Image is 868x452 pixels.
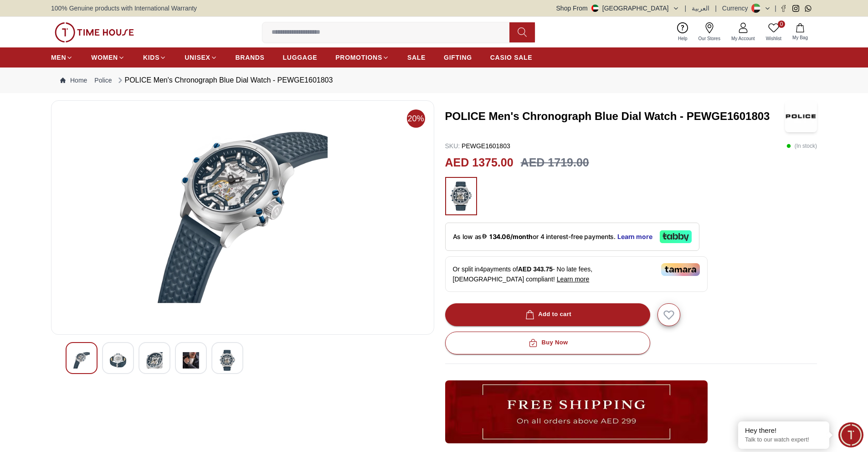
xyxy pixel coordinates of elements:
a: BRANDS [236,49,265,66]
span: SKU : [445,142,460,150]
a: PROMOTIONS [335,49,389,66]
div: Buy Now [527,338,568,348]
span: My Bag [789,34,812,41]
span: CASIO SALE [490,53,533,62]
span: 0 [778,21,785,28]
a: Whatsapp [805,5,812,12]
img: ... [55,22,134,42]
span: SALE [407,53,426,62]
button: Buy Now [445,332,650,354]
img: ... [450,182,473,211]
div: Hey there! [745,426,822,435]
button: Shop From[GEOGRAPHIC_DATA] [556,4,679,13]
span: UNISEX [185,53,210,62]
span: Our Stores [695,35,724,42]
a: Help [673,21,693,44]
a: LUGGAGE [283,49,318,66]
span: 100% Genuine products with International Warranty [51,4,197,13]
a: 0Wishlist [760,21,787,44]
img: POLICE Men's Chronograph Blue Dial Watch - PEWGE1601803 [73,350,90,371]
img: United Arab Emirates [591,5,599,12]
a: CASIO SALE [490,49,533,66]
span: PROMOTIONS [335,53,382,62]
img: Tamara [661,263,700,276]
a: MEN [51,49,73,66]
img: POLICE Men's Chronograph Blue Dial Watch - PEWGE1601803 [183,350,199,371]
span: Help [674,35,691,42]
button: Add to cart [445,303,650,326]
p: ( In stock ) [786,141,817,151]
button: العربية [692,4,709,13]
a: WOMEN [91,49,125,66]
a: UNISEX [185,49,217,66]
div: Chat Widget [838,422,863,447]
img: POLICE Men's Chronograph Blue Dial Watch - PEWGE1601803 [785,100,817,132]
img: POLICE Men's Chronograph Blue Dial Watch - PEWGE1601803 [146,350,163,371]
span: | [685,4,687,13]
a: Instagram [792,5,799,12]
h3: POLICE Men's Chronograph Blue Dial Watch - PEWGE1601803 [445,109,786,124]
h2: AED 1375.00 [445,154,514,171]
span: LUGGAGE [283,53,318,62]
img: POLICE Men's Chronograph Blue Dial Watch - PEWGE1601803 [110,350,126,371]
span: My Account [728,35,759,42]
span: GIFTING [444,53,472,62]
div: Currency [722,4,752,13]
img: ... [445,380,708,443]
span: BRANDS [236,53,265,62]
a: Facebook [780,5,787,12]
span: KIDS [143,53,159,62]
a: Police [94,76,112,85]
span: Learn more [557,275,590,283]
img: POLICE Men's Chronograph Blue Dial Watch - PEWGE1601803 [59,108,426,327]
div: Add to cart [524,309,571,320]
a: Home [60,76,87,85]
h3: AED 1719.00 [521,154,589,171]
p: Talk to our watch expert! [745,436,822,444]
a: SALE [407,49,426,66]
span: Wishlist [762,35,785,42]
span: | [775,4,776,13]
span: 20% [407,109,425,128]
a: GIFTING [444,49,472,66]
div: Or split in 4 payments of - No late fees, [DEMOGRAPHIC_DATA] compliant! [445,256,708,292]
nav: Breadcrumb [51,68,817,93]
p: PEWGE1601803 [445,141,510,151]
span: | [715,4,717,13]
div: POLICE Men's Chronograph Blue Dial Watch - PEWGE1601803 [116,75,333,86]
span: WOMEN [91,53,118,62]
a: KIDS [143,49,166,66]
a: Our Stores [693,21,726,44]
img: POLICE Men's Chronograph Blue Dial Watch - PEWGE1601803 [219,350,236,371]
span: MEN [51,53,66,62]
span: AED 343.75 [518,265,553,273]
button: My Bag [787,21,813,43]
